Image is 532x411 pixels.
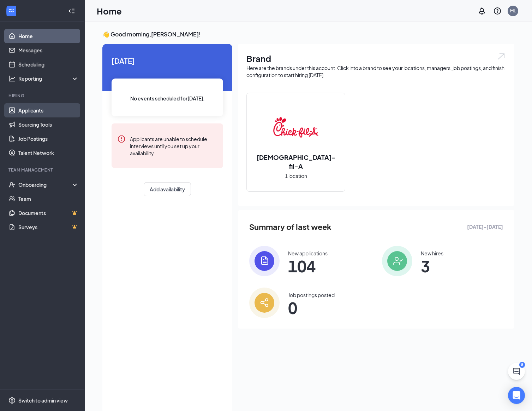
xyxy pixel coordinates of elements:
span: 0 [288,301,335,314]
button: ChatActive [508,363,525,380]
img: icon [249,246,280,276]
a: Job Postings [18,132,79,146]
span: [DATE] [112,55,223,66]
svg: Notifications [478,7,486,15]
svg: ChatActive [512,367,521,376]
a: Sourcing Tools [18,117,79,132]
div: New hires [421,250,443,257]
button: Add availability [144,182,191,196]
a: DocumentsCrown [18,206,79,220]
span: [DATE] - [DATE] [467,223,503,231]
div: Here are the brands under this account. Click into a brand to see your locations, managers, job p... [246,64,506,79]
div: Hiring [8,93,77,99]
a: Applicants [18,103,79,117]
img: open.6027fd2a22e1237b5b06.svg [497,52,506,60]
a: Messages [18,43,79,57]
div: Open Intercom Messenger [508,387,525,404]
a: SurveysCrown [18,220,79,234]
img: icon [249,288,280,318]
svg: Settings [8,397,16,404]
a: Scheduling [18,57,79,71]
svg: Collapse [68,7,75,15]
div: Applicants are unable to schedule interviews until you set up your availability. [130,135,217,157]
span: 104 [288,260,328,272]
div: 8 [519,362,525,368]
div: New applications [288,250,328,257]
svg: QuestionInfo [493,7,502,15]
a: Talent Network [18,146,79,160]
h1: Brand [246,52,506,64]
img: icon [382,246,412,276]
svg: Analysis [8,75,16,82]
img: Chick-fil-A [273,105,318,150]
div: ML [510,8,516,14]
a: Home [18,29,79,43]
span: 1 location [285,172,307,180]
div: Job postings posted [288,291,335,299]
svg: WorkstreamLogo [8,7,15,14]
h2: [DEMOGRAPHIC_DATA]-fil-A [247,153,345,170]
span: No events scheduled for [DATE] . [130,94,205,102]
div: Reporting [18,75,79,82]
svg: Error [117,135,126,143]
div: Onboarding [18,181,73,188]
svg: UserCheck [8,181,16,188]
span: Summary of last week [249,221,331,233]
h1: Home [97,5,122,17]
a: Team [18,192,79,206]
h3: 👋 Good morning, [PERSON_NAME] ! [102,30,514,38]
div: Switch to admin view [18,397,68,404]
div: Team Management [8,167,77,173]
span: 3 [421,260,443,272]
